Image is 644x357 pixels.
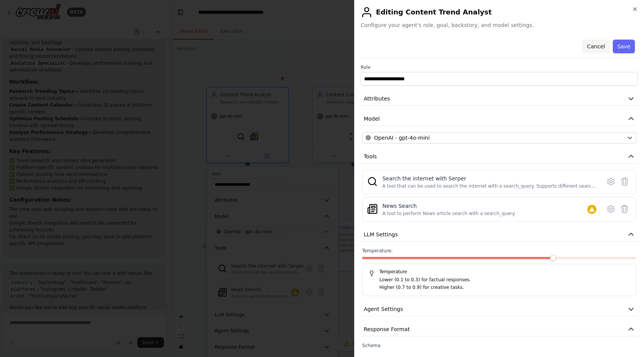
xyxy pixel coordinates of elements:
img: SerplyNewsSearchTool [367,204,378,214]
span: LLM Settings [364,231,398,238]
div: Search the internet with Serper [382,175,596,182]
button: OpenAI - gpt-4o-mini [362,132,636,143]
p: Higher (0.7 to 0.9) for creative tasks. [379,284,630,292]
h2: Editing Content Trend Analyst [361,6,638,18]
button: Cancel [582,40,609,53]
button: Configure tool [604,202,618,216]
div: News Search [382,202,516,210]
p: Lower (0.1 to 0.3) for factual responses. [379,276,630,284]
label: Role [361,64,638,70]
button: Response Format [361,322,638,336]
button: Delete tool [618,202,631,216]
label: Schema [362,343,636,349]
span: Configure your agent's role, goal, backstory, and model settings. [361,21,638,29]
span: Agent Settings [364,305,403,313]
span: OpenAI - gpt-4o-mini [374,134,429,142]
button: LLM Settings [361,228,638,242]
button: Attributes [361,92,638,106]
div: A tool to perform News article search with a search_query. [382,210,516,217]
span: Tools [364,153,377,160]
span: Model [364,115,380,123]
span: Response Format [364,325,410,333]
button: Configure tool [604,175,618,188]
p: Set a response format for the agent. [362,350,636,356]
button: Agent Settings [361,302,638,316]
div: A tool that can be used to search the internet with a search_query. Supports different search typ... [382,183,596,189]
img: SerperDevTool [367,176,378,187]
button: Tools [361,150,638,164]
span: Attributes [364,95,390,102]
button: Delete tool [618,175,631,188]
span: Temperature: [362,248,393,254]
button: Model [361,112,638,126]
button: Save [613,40,635,53]
h5: Temperature [369,269,630,275]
